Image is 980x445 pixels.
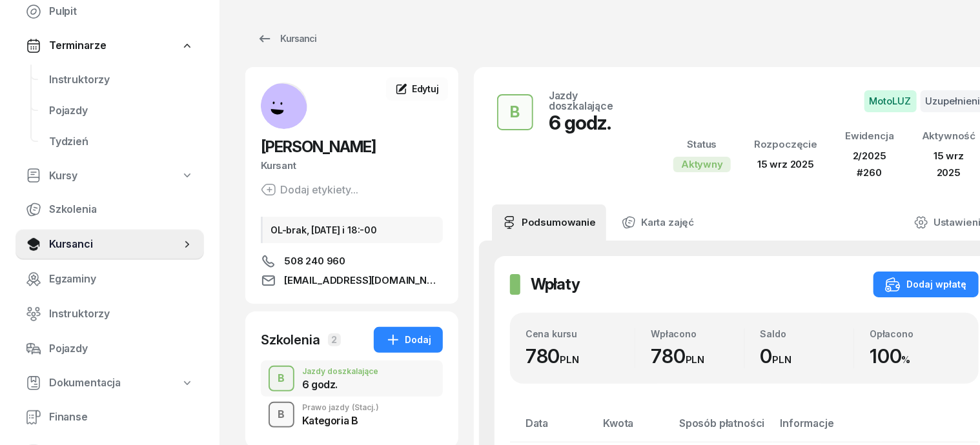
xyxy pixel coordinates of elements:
span: Instruktorzy [49,72,194,88]
span: Szkolenia [49,201,194,218]
span: [PERSON_NAME] [261,137,376,156]
a: Szkolenia [15,194,204,225]
span: Terminarze [49,37,106,54]
div: OL-brak, [DATE] i 18:-00 [261,217,443,243]
h2: Wpłaty [531,274,580,295]
button: Dodaj [374,327,443,353]
div: Wpłacono [651,328,744,339]
span: Kursy [49,168,77,184]
th: Data [510,415,595,442]
span: Edytuj [412,83,439,94]
div: Status [673,136,731,153]
a: Kursanci [15,229,204,260]
a: Kursy [15,161,204,191]
a: Pojazdy [39,95,204,126]
div: Kursant [261,157,443,174]
div: 15 wrz 2025 [922,148,976,181]
th: Kwota [595,415,671,442]
a: Instruktorzy [15,299,204,330]
div: Jazdy doszkalające [302,368,378,375]
button: BPrawo jazdy(Stacj.)Kategoria B [261,397,443,433]
small: PLN [686,353,705,366]
div: Aktywność [922,128,976,144]
div: Cena kursu [526,328,635,339]
div: 6 godz. [549,111,642,134]
span: Tydzień [49,133,194,150]
a: [EMAIL_ADDRESS][DOMAIN_NAME] [261,273,443,288]
span: Pojazdy [49,341,194,357]
div: 100 [870,344,963,368]
span: 2 [328,333,341,346]
span: [EMAIL_ADDRESS][DOMAIN_NAME] [284,273,443,288]
button: B [269,366,294,391]
div: B [273,404,291,426]
div: Rozpoczęcie [754,136,817,153]
button: Dodaj etykiety... [261,182,358,197]
a: Instruktorzy [39,64,204,95]
span: MotoLUZ [864,90,917,112]
div: Kategoria B [302,415,379,426]
th: Sposób płatności [671,415,772,442]
span: 15 wrz 2025 [757,158,814,170]
div: Aktywny [673,157,731,172]
span: (Stacj.) [352,404,379,411]
span: Pojazdy [49,103,194,119]
div: Dodaj [385,332,431,348]
div: B [505,99,526,125]
a: Egzaminy [15,264,204,295]
div: Ewidencja [841,128,899,144]
small: % [902,353,911,366]
div: Szkolenia [261,331,320,349]
a: Karta zajęć [611,204,704,241]
a: Kursanci [245,26,328,52]
div: 0 [761,344,853,368]
a: Tydzień [39,126,204,157]
div: Opłacono [870,328,963,339]
span: 2/2025 #260 [853,150,886,179]
span: Finanse [49,409,194,426]
div: 780 [651,344,744,368]
div: Prawo jazdy [302,404,379,411]
div: B [273,368,291,390]
a: 508 240 960 [261,253,443,269]
span: Pulpit [49,3,194,20]
span: Dokumentacja [49,375,121,391]
a: Pojazdy [15,333,204,364]
span: Egzaminy [49,271,194,288]
div: 780 [526,344,635,368]
th: Informacje [773,415,881,442]
div: Dodaj wpłatę [885,277,967,292]
span: 508 240 960 [284,253,345,269]
a: Terminarze [15,31,204,61]
a: Finanse [15,402,204,433]
a: Dokumentacja [15,368,204,398]
div: Kursanci [257,31,316,46]
button: B [497,94,533,130]
span: Instruktorzy [49,306,194,322]
div: Saldo [761,328,853,339]
a: Podsumowanie [492,204,606,241]
button: BJazdy doszkalające6 godz. [261,361,443,397]
small: PLN [560,353,580,366]
button: B [269,402,294,428]
div: Jazdy doszkalające [549,90,642,111]
span: Kursanci [49,236,181,253]
a: Edytuj [386,77,448,101]
small: PLN [773,353,792,366]
div: 6 godz. [302,379,378,390]
button: Dodaj wpłatę [873,272,979,297]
